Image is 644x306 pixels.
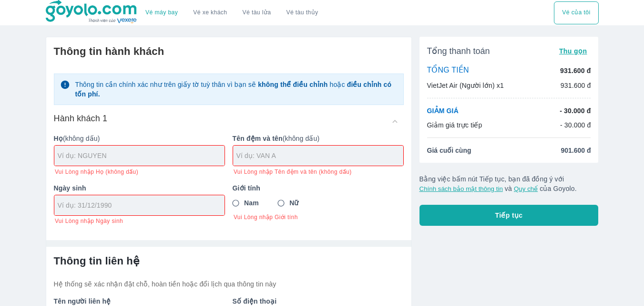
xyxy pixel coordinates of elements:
[234,168,352,176] span: Vui Lòng nhập Tên đệm và tên (không dấu)
[235,1,279,24] a: Vé tàu lửa
[236,151,403,160] input: Ví dụ: VAN A
[234,213,404,221] span: Vui Lòng nhập Giới tính
[561,146,591,155] span: 901.600 đ
[54,135,63,142] b: Họ
[54,183,225,193] p: Ngày sinh
[427,106,459,116] p: GIẢM GIÁ
[427,120,482,130] p: Giảm giá trực tiếp
[561,81,591,90] p: 931.600 đ
[419,185,503,192] button: Chính sách bảo mật thông tin
[54,279,404,289] p: Hệ thống sẽ xác nhận đặt chỗ, hoàn tiền hoặc đổi lịch qua thông tin này
[554,1,598,24] button: Vé của tôi
[54,113,108,124] h6: Hành khách 1
[427,81,504,90] p: VietJet Air (Người lớn) x1
[233,134,404,143] p: (không dấu)
[233,183,404,193] p: Giới tính
[193,9,227,16] a: Vé xe khách
[419,205,599,226] button: Tiếp tục
[258,81,327,88] strong: không thể điều chỉnh
[54,254,404,268] h6: Thông tin liên hệ
[55,168,138,176] span: Vui Lòng nhập Họ (không dấu)
[427,146,471,155] span: Giá cuối cùng
[54,45,404,58] h6: Thông tin hành khách
[233,297,277,305] b: Số điện thoại
[58,200,215,210] input: Ví dụ: 31/12/1990
[278,1,326,24] button: Vé tàu thủy
[54,134,225,143] p: (không dấu)
[233,135,283,142] b: Tên đệm và tên
[244,198,259,208] span: Nam
[559,47,587,55] span: Thu gọn
[145,9,178,16] a: Vé máy bay
[427,65,469,76] p: TỔNG TIỀN
[427,45,490,57] span: Tổng thanh toán
[495,211,523,220] span: Tiếp tục
[55,217,123,225] span: Vui Lòng nhập Ngày sinh
[514,185,538,192] button: Quy chế
[419,174,599,193] p: Bằng việc bấm nút Tiếp tục, bạn đã đồng ý với và của Goyolo.
[289,198,298,208] span: Nữ
[58,151,225,160] input: Ví dụ: NGUYEN
[560,120,591,130] p: - 30.000 đ
[54,297,111,305] b: Tên người liên hệ
[554,1,598,24] div: choose transportation mode
[560,66,591,75] p: 931.600 đ
[555,44,591,58] button: Thu gọn
[138,1,326,24] div: choose transportation mode
[560,106,591,116] p: - 30.000 đ
[75,80,397,99] p: Thông tin cần chính xác như trên giấy tờ tuỳ thân vì bạn sẽ hoặc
